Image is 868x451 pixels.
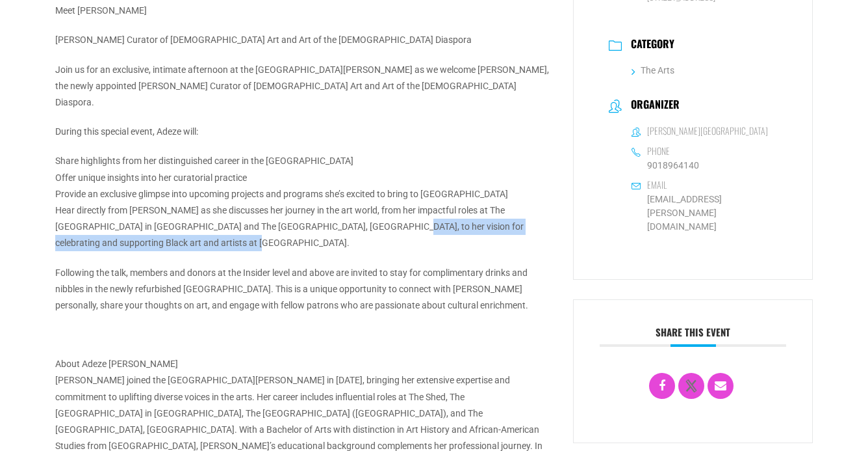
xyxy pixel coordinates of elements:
a: X Social Network [678,373,704,399]
h6: Phone [647,145,670,157]
a: 9018964140 [632,159,699,172]
p: Share highlights from her distinguished career in the [GEOGRAPHIC_DATA] Offer unique insights int... [55,153,554,251]
p: During this special event, Adeze will: [55,124,554,140]
p: Meet [PERSON_NAME] [55,3,554,19]
h3: Organizer [624,98,680,114]
p: Join us for an exclusive, intimate afternoon at the [GEOGRAPHIC_DATA][PERSON_NAME] as we welcome ... [55,62,554,111]
h6: [PERSON_NAME][GEOGRAPHIC_DATA] [647,125,768,137]
a: The Arts [632,65,674,75]
a: Share on Facebook [649,373,675,399]
h6: Email [647,179,667,191]
h3: Category [624,38,674,53]
a: Email [708,373,734,399]
p: [PERSON_NAME] Curator of [DEMOGRAPHIC_DATA] Art and Art of the [DEMOGRAPHIC_DATA] Diaspora [55,32,554,48]
a: [EMAIL_ADDRESS][PERSON_NAME][DOMAIN_NAME] [632,193,777,234]
p: Following the talk, members and donors at the Insider level and above are invited to stay for com... [55,265,554,314]
h3: Share this event [600,326,786,347]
